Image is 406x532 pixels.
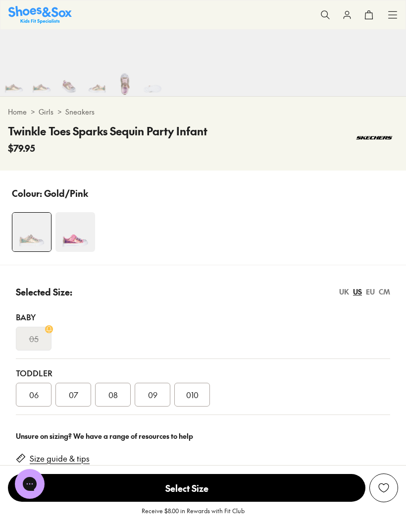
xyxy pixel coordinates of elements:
img: 8-537577_1 [111,68,139,96]
p: Selected Size: [16,285,72,298]
div: Unsure on sizing? We have a range of resources to help [16,431,390,441]
a: Home [8,107,27,117]
a: Girls [39,107,53,117]
p: Receive $8.00 in Rewards with Fit Club [142,506,245,524]
iframe: Gorgias live chat messenger [10,466,50,502]
img: 6-537575_1 [55,68,83,96]
a: Size guide & tips [30,453,90,464]
h4: Twinkle Toes Sparks Sequin Party Infant [8,123,207,139]
span: 06 [29,389,39,401]
img: SNS_Logo_Responsive.svg [8,6,72,23]
button: Select Size [8,473,365,502]
span: 08 [108,389,118,401]
img: 9-537878_1 [139,68,166,96]
img: 4-525268_1 [55,212,95,252]
span: $79.95 [8,141,35,155]
s: 05 [29,333,39,345]
img: 4-537573_1 [12,213,51,251]
img: 5-537574_1 [28,68,55,96]
span: Select Size [8,474,365,502]
a: Shoes & Sox [8,6,72,23]
img: Vendor logo [351,123,398,153]
span: 010 [186,389,199,401]
div: CM [379,287,390,297]
span: 07 [69,389,78,401]
div: Baby [16,311,390,323]
div: Toddler [16,367,390,379]
div: US [353,287,362,297]
span: 09 [148,389,157,401]
img: 7-537576_1 [83,68,111,96]
p: Colour: [12,186,42,200]
div: EU [366,287,375,297]
div: UK [339,287,349,297]
p: Gold/Pink [44,186,88,200]
button: Add to Wishlist [369,473,398,502]
a: Sneakers [65,107,95,117]
div: > > [8,107,398,117]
